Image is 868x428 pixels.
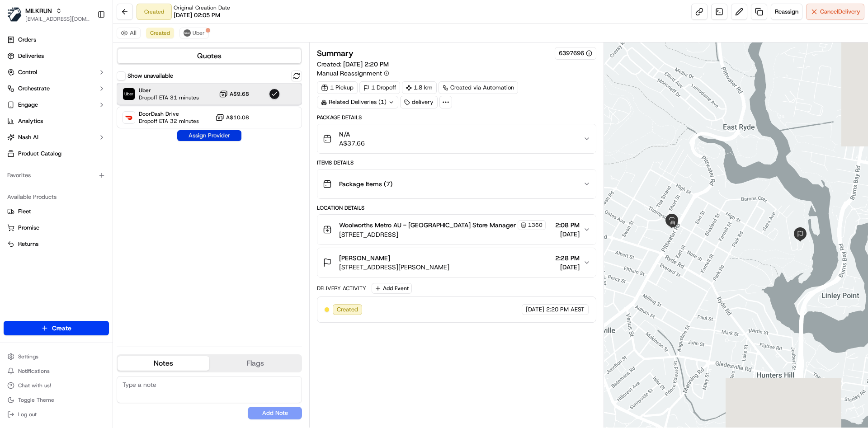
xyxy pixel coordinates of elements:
[184,29,191,37] img: uber-new-logo.jpeg
[18,224,39,232] span: Promise
[139,94,199,101] span: Dropoff ETA 31 minutes
[4,33,109,47] a: Orders
[343,60,389,68] span: [DATE] 2:20 PM
[4,408,109,421] button: Log out
[317,49,354,57] h3: Summary
[4,221,109,235] button: Promise
[215,113,249,122] button: A$10.08
[219,89,249,99] button: A$9.68
[177,130,241,141] button: Assign Provider
[52,324,71,333] span: Create
[18,68,37,76] span: Control
[317,169,595,198] button: Package Items (7)
[174,11,220,19] span: [DATE] 02:05 PM
[4,394,109,406] button: Toggle Theme
[4,4,94,25] button: MILKRUNMILKRUN[EMAIL_ADDRESS][DOMAIN_NAME]
[4,190,109,204] div: Available Products
[7,207,105,216] a: Fleet
[372,283,412,294] button: Add Event
[139,110,199,118] span: DoorDash Drive
[317,69,382,78] span: Manual Reassignment
[4,146,109,161] a: Product Catalog
[337,306,358,314] span: Created
[18,101,38,109] span: Engage
[18,367,50,375] span: Notifications
[18,36,36,44] span: Orders
[226,114,249,121] span: A$10.08
[526,306,544,314] span: [DATE]
[209,356,301,371] button: Flags
[139,87,199,94] span: Uber
[339,254,390,263] span: [PERSON_NAME]
[25,6,52,15] button: MILKRUN
[555,221,580,230] span: 2:08 PM
[18,240,38,248] span: Returns
[4,98,109,112] button: Engage
[139,118,199,125] span: Dropoff ETA 32 minutes
[559,49,592,57] button: 6397696
[18,133,38,141] span: Nash AI
[127,72,173,80] label: Show unavailable
[317,69,389,78] button: Manual Reassignment
[123,112,135,123] img: DoorDash Drive
[18,117,43,125] span: Analytics
[359,81,400,94] div: 1 Dropoff
[400,96,438,108] div: delivery
[4,321,109,335] button: Create
[18,85,50,93] span: Orchestrate
[317,96,398,108] div: Related Deliveries (1)
[439,81,518,94] a: Created via Automation
[230,90,249,98] span: A$9.68
[555,254,580,263] span: 2:28 PM
[18,52,44,60] span: Deliveries
[317,204,596,212] div: Location Details
[317,114,596,121] div: Package Details
[4,204,109,219] button: Fleet
[317,248,595,277] button: [PERSON_NAME][STREET_ADDRESS][PERSON_NAME]2:28 PM[DATE]
[339,130,365,139] span: N/A
[4,114,109,128] a: Analytics
[174,4,230,11] span: Original Creation Date
[118,49,301,63] button: Quotes
[18,150,61,158] span: Product Catalog
[4,49,109,63] a: Deliveries
[546,306,585,314] span: 2:20 PM AEST
[820,8,860,16] span: Cancel Delivery
[555,263,580,272] span: [DATE]
[339,139,365,148] span: A$37.66
[317,81,358,94] div: 1 Pickup
[555,230,580,239] span: [DATE]
[18,207,31,216] span: Fleet
[7,7,22,22] img: MILKRUN
[179,28,209,38] button: Uber
[402,81,437,94] div: 1.8 km
[193,29,205,37] span: Uber
[18,382,51,389] span: Chat with us!
[7,240,105,248] a: Returns
[4,81,109,96] button: Orchestrate
[18,353,38,360] span: Settings
[317,124,595,153] button: N/AA$37.66
[117,28,141,38] button: All
[4,350,109,363] button: Settings
[528,221,542,229] span: 1360
[806,4,864,20] button: CancelDelivery
[150,29,170,37] span: Created
[339,263,449,272] span: [STREET_ADDRESS][PERSON_NAME]
[4,237,109,251] button: Returns
[317,215,595,245] button: Woolworths Metro AU - [GEOGRAPHIC_DATA] Store Manager1360[STREET_ADDRESS]2:08 PM[DATE]
[4,65,109,80] button: Control
[18,396,54,404] span: Toggle Theme
[317,159,596,166] div: Items Details
[25,15,90,23] span: [EMAIL_ADDRESS][DOMAIN_NAME]
[123,88,135,100] img: Uber
[4,130,109,145] button: Nash AI
[775,8,798,16] span: Reassign
[118,356,209,371] button: Notes
[18,411,37,418] span: Log out
[317,285,366,292] div: Delivery Activity
[4,379,109,392] button: Chat with us!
